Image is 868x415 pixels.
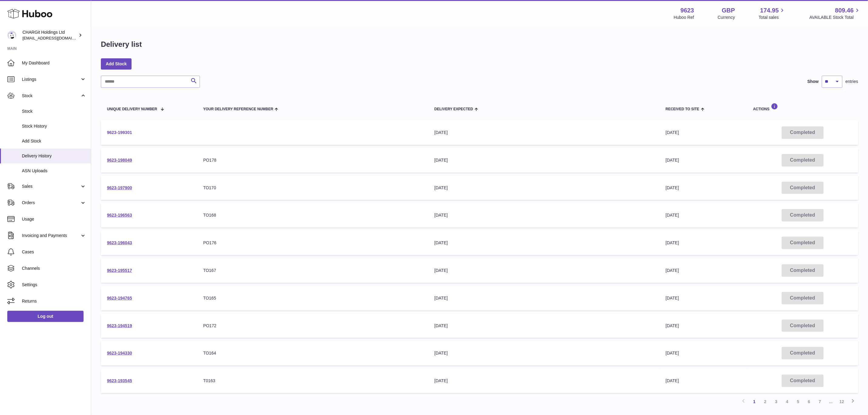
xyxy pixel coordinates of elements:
div: [DATE] [434,378,654,384]
a: Log out [7,311,84,322]
a: 5 [793,396,804,407]
a: 3 [771,396,782,407]
div: TO164 [203,350,422,356]
span: Delivery Expected [434,107,473,111]
div: PO176 [203,240,422,246]
span: 809.46 [835,6,854,15]
a: 9623-193545 [107,378,132,383]
div: [DATE] [434,157,654,163]
span: Sales [22,183,80,189]
span: AVAILABLE Stock Total [809,15,861,20]
a: 1 [749,396,760,407]
a: 9623-196043 [107,240,132,245]
div: TO170 [203,185,422,191]
a: 12 [836,396,847,407]
a: 9623-196563 [107,213,132,218]
a: 809.46 AVAILABLE Stock Total [809,6,861,20]
span: Stock [22,108,86,114]
div: CHARGit Holdings Ltd [22,29,77,41]
a: 6 [804,396,815,407]
span: [DATE] [666,323,679,328]
div: [DATE] [434,295,654,301]
div: TO167 [203,268,422,273]
strong: GBP [722,6,735,15]
span: Add Stock [22,138,86,144]
a: 9623-194330 [107,351,132,355]
span: Invoicing and Payments [22,233,80,238]
span: Settings [22,282,86,288]
span: Usage [22,216,86,222]
h1: Delivery list [101,39,142,49]
div: PO178 [203,157,422,163]
span: ASN Uploads [22,168,86,174]
span: [DATE] [666,268,679,273]
label: Show [808,79,819,84]
div: [DATE] [434,185,654,191]
a: 9623-199301 [107,130,132,135]
div: T0163 [203,378,422,384]
span: Your Delivery Reference Number [203,107,273,111]
span: [DATE] [666,185,679,190]
a: 9623-197900 [107,185,132,190]
span: Cases [22,249,86,255]
span: [DATE] [666,240,679,245]
span: entries [846,79,858,84]
div: TO165 [203,295,422,301]
span: Listings [22,77,80,82]
span: [DATE] [666,351,679,355]
span: ... [825,396,836,407]
div: [DATE] [434,323,654,329]
a: 174.95 Total sales [759,6,786,20]
span: Delivery History [22,153,86,159]
span: [DATE] [666,130,679,135]
span: [DATE] [666,213,679,218]
span: Unique Delivery Number [107,107,157,111]
span: [DATE] [666,378,679,383]
span: Received to Site [666,107,699,111]
a: 9623-194765 [107,296,132,300]
div: [DATE] [434,350,654,356]
div: [DATE] [434,240,654,246]
a: 4 [782,396,793,407]
span: Stock History [22,123,86,129]
span: Returns [22,298,86,304]
a: 7 [815,396,825,407]
div: Huboo Ref [674,15,694,20]
div: TO168 [203,212,422,218]
span: Stock [22,93,80,99]
a: 9623-194519 [107,323,132,328]
img: internalAdmin-9623@internal.huboo.com [7,31,16,40]
div: [DATE] [434,212,654,218]
div: [DATE] [434,130,654,135]
span: Orders [22,200,80,206]
div: PO172 [203,323,422,329]
div: Currency [718,15,735,20]
a: 9623-198049 [107,158,132,163]
div: [DATE] [434,268,654,273]
div: Actions [753,103,852,111]
a: Add Stock [101,58,132,69]
span: Total sales [759,15,786,20]
span: My Dashboard [22,60,86,66]
strong: 9623 [681,6,694,15]
span: Channels [22,266,86,271]
span: [DATE] [666,158,679,163]
a: 9623-195517 [107,268,132,273]
span: 174.95 [760,6,779,15]
span: [DATE] [666,296,679,300]
span: [EMAIL_ADDRESS][DOMAIN_NAME] [22,36,89,40]
a: 2 [760,396,771,407]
